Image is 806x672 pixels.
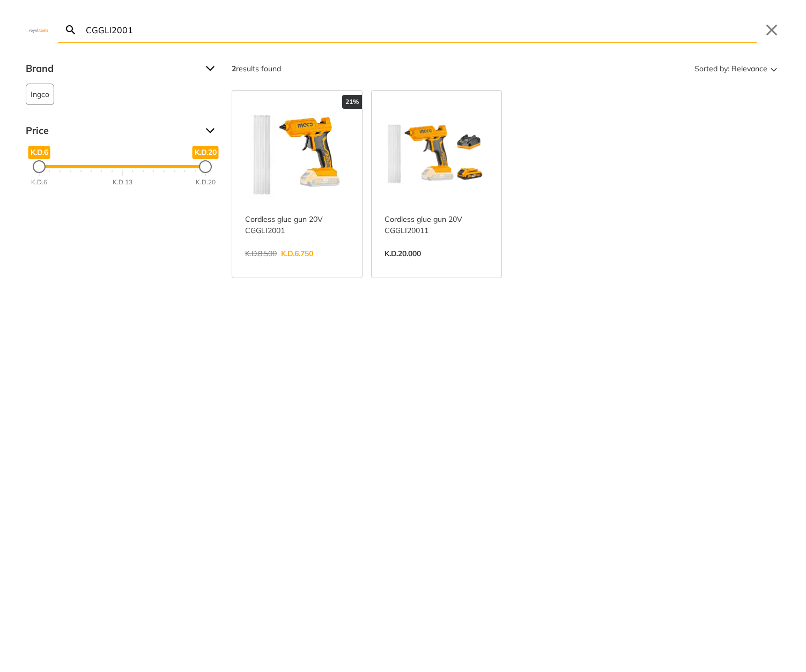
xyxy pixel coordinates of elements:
img: Close [26,27,51,32]
strong: 2 [232,64,236,73]
div: 21% [342,95,362,109]
span: Relevance [731,60,767,77]
span: Price [26,122,197,139]
div: K.D.13 [113,177,132,187]
div: K.D.20 [196,177,216,187]
span: Brand [26,60,197,77]
button: Close [763,21,780,39]
div: results found [232,60,281,77]
button: Sorted by:Relevance Sort [692,60,780,77]
div: Minimum Price [33,160,46,173]
div: K.D.6 [31,177,47,187]
button: Ingco [26,84,54,105]
svg: Search [64,24,77,36]
input: Search… [84,17,757,42]
span: Ingco [31,84,49,104]
div: Maximum Price [199,160,212,173]
svg: Sort [767,62,780,75]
